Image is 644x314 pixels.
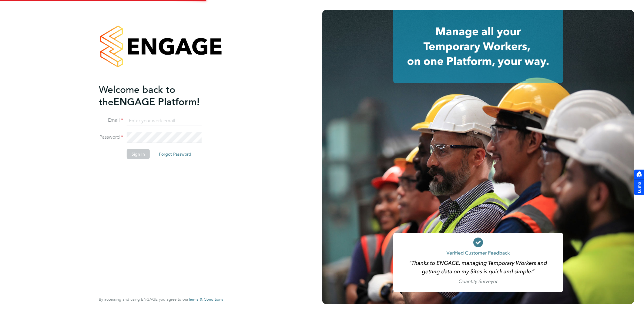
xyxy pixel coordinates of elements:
[127,115,202,126] input: Enter your work email...
[99,83,217,108] h2: ENGAGE Platform!
[188,297,223,302] a: Terms & Conditions
[127,149,150,159] button: Sign In
[99,117,123,123] label: Email
[99,83,175,108] span: Welcome back to the
[154,149,196,159] button: Forgot Password
[99,134,123,140] label: Password
[99,297,223,302] span: By accessing and using ENGAGE you agree to our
